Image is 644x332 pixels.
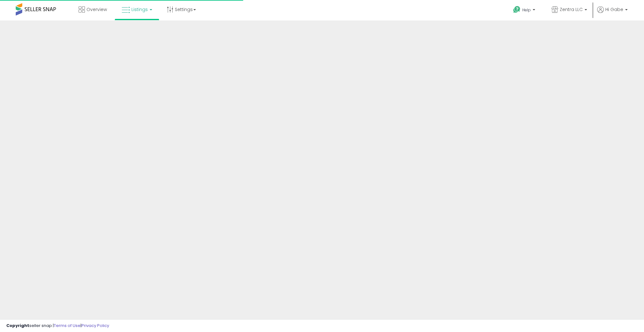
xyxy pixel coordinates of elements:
[131,6,148,13] span: Listings
[513,6,521,14] i: Get Help
[522,7,531,13] span: Help
[597,6,628,20] a: Hi Gabe
[605,6,623,13] span: Hi Gabe
[86,6,107,13] span: Overview
[508,1,541,20] a: Help
[560,6,583,13] span: Zentra LLC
